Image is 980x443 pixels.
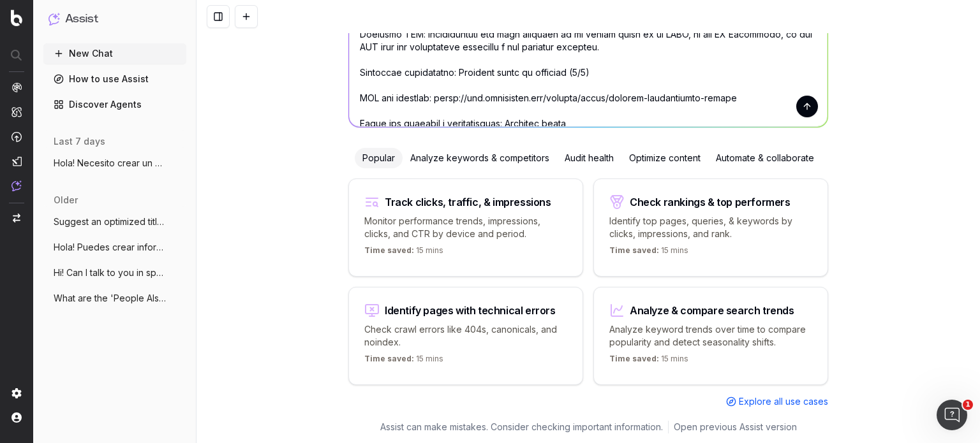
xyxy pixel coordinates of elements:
div: Identify pages with technical errors [385,305,556,316]
span: Time saved: [609,354,659,363]
span: Suggest an optimized title and descripti [54,215,166,228]
div: Optimize content [621,148,708,168]
p: Monitor performance trends, impressions, clicks, and CTR by device and period. [364,215,567,240]
div: Popular [355,148,403,168]
div: Analyze keywords & competitors [403,148,557,168]
img: Assist [11,180,22,191]
p: Check crawl errors like 404s, canonicals, and noindex. [364,323,567,349]
textarea: Loremip d sitametconsec adip elitsedd ei tempor inc utl: - etd magnaa e adminim veni qu nostrud, ... [349,17,828,127]
img: Botify logo [11,10,22,26]
h1: Assist [65,10,98,28]
p: Analyze keyword trends over time to compare popularity and detect seasonality shifts. [609,323,812,349]
img: Setting [11,388,22,398]
button: Hola! Puedes crear informes personalizad [43,237,186,258]
a: How to use Assist [43,69,186,89]
img: Activation [11,131,22,142]
div: Check rankings & top performers [630,197,791,207]
img: Switch project [13,214,20,222]
p: 15 mins [609,354,688,369]
span: What are the 'People Also Ask' questions [54,292,166,305]
span: Hi! Can I talk to you in spanish? [54,266,166,279]
img: Intelligence [11,106,22,117]
button: Hola! Necesito crear un contenido sobre [43,153,186,173]
div: Audit health [557,148,621,168]
div: Analyze & compare search trends [630,305,794,316]
img: Studio [11,156,22,166]
div: Track clicks, traffic, & impressions [385,197,551,207]
a: Open previous Assist version [674,421,797,433]
a: Discover Agents [43,94,186,115]
p: Identify top pages, queries, & keywords by clicks, impressions, and rank. [609,215,812,240]
span: Hola! Necesito crear un contenido sobre [54,157,166,170]
p: 15 mins [364,354,443,369]
span: Hola! Puedes crear informes personalizad [54,241,166,254]
span: Time saved: [609,245,659,255]
span: Explore all use cases [739,395,828,408]
a: Explore all use cases [726,395,828,408]
span: last 7 days [54,135,105,148]
span: older [54,194,78,207]
span: 1 [963,400,973,410]
p: Assist can make mistakes. Consider checking important information. [380,421,663,433]
div: Automate & collaborate [708,148,822,168]
button: What are the 'People Also Ask' questions [43,288,186,309]
p: 15 mins [364,245,443,261]
img: My account [11,412,22,423]
button: Assist [48,10,181,28]
iframe: Intercom live chat [937,400,967,430]
button: Suggest an optimized title and descripti [43,212,186,232]
p: 15 mins [609,245,688,261]
span: Time saved: [364,245,414,255]
img: Assist [48,13,60,25]
span: Time saved: [364,354,414,363]
img: Analytics [11,82,22,92]
button: New Chat [43,43,186,64]
button: Hi! Can I talk to you in spanish? [43,263,186,283]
